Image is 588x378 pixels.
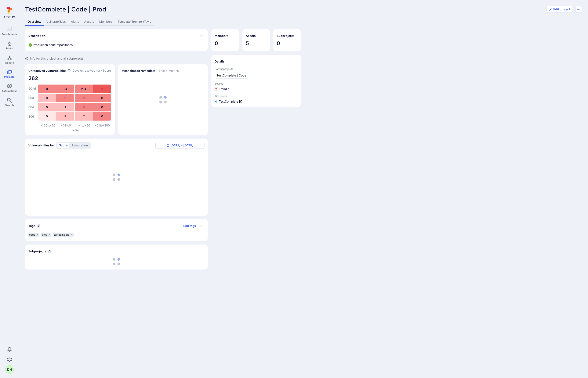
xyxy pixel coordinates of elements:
[25,245,208,258] div: Collapse
[28,94,36,102] div: 90 d
[67,68,71,73] span: Number of vulnerabilities in status ‘Open’ ‘Triaged’ and ‘In process’ divided by score and scanne...
[6,47,13,50] span: Risks
[54,233,69,236] span: testcomplete
[115,18,154,26] a: Template Tromzo YAML
[25,139,208,216] div: Vulnerabilities by Source/Integration
[219,99,242,104] a: TestComplete
[29,233,35,236] span: code
[97,18,115,26] a: Members
[1,89,17,93] span: Automations
[37,224,40,228] span: 3
[215,40,236,47] span: 0
[246,34,256,38] h2: Assets
[28,258,204,265] div: loading spinner
[56,103,74,111] div: 1
[217,73,246,78] span: TestComplete | Code
[2,33,17,36] span: Dashboards
[5,104,14,107] span: Search
[39,123,57,128] div: -100 to -50
[113,258,120,265] img: Loading...
[75,103,93,111] div: 3
[28,143,54,147] span: Vulnerabilities by
[546,6,573,13] button: Edit project
[4,75,15,78] span: Projects
[28,75,111,82] span: 262
[75,94,93,102] div: 7
[5,61,14,64] span: Assets
[215,94,298,98] span: Jira project
[5,365,14,374] div: Daniel Harvey
[215,34,228,38] h2: Members
[215,72,248,79] a: TestComplete | Code
[25,29,208,43] div: Collapse description
[215,82,298,85] span: Source
[215,67,298,71] span: Parent projects
[56,94,74,102] div: 3
[38,103,56,111] div: 0
[155,142,204,149] button: [DATE] - [DATE]
[25,18,582,26] div: Project tabs
[53,233,74,237] div: testcomplete
[75,112,93,121] div: 7
[72,68,111,73] span: Days unresolved for / Score
[38,85,56,93] div: 0
[5,365,14,374] button: DH
[28,103,36,111] div: 60 d
[28,233,39,237] div: code
[68,18,82,26] a: Alerts
[277,40,298,47] span: 0
[75,85,93,93] div: 214
[38,112,56,121] div: 0
[215,59,225,64] h2: Details
[82,18,97,26] a: Assets
[28,224,35,228] h2: Tags
[75,123,93,128] div: +1 to +50
[28,43,73,47] span: 🟢 Production code repositories
[180,222,196,229] button: Edit tags
[277,34,294,38] h2: Subprojects
[121,69,155,73] h2: Mean time to remediate
[93,123,112,128] div: +51 to +100
[28,112,36,121] div: 30 d
[42,233,47,236] span: prod
[38,94,56,102] div: 0
[575,6,582,13] button: Options menu
[28,34,45,38] h2: Description
[25,219,208,233] div: Collapse tags
[39,128,111,132] p: Score
[56,85,74,93] div: 24
[48,250,51,253] span: 0
[25,6,106,13] span: TestComplete | Code | Prod
[28,84,36,93] div: 90+ d
[28,249,46,253] h2: Subprojects
[57,123,75,128] div: -49 to 0
[70,143,90,148] button: integration
[159,69,179,73] span: Last 6 months
[219,87,229,91] span: Tromzo
[44,18,68,26] a: Vulnerabilities
[93,85,111,93] div: 1
[93,103,111,111] div: 0
[93,112,111,121] div: 0
[56,112,74,121] div: 2
[57,143,69,148] button: score
[28,69,66,73] h2: Unresolved vulnerabilities
[41,233,51,237] div: prod
[30,56,83,61] span: Info for this project and all subprojects
[25,18,44,26] a: Overview
[93,94,111,102] div: 0
[246,40,267,47] span: 5
[219,99,238,104] span: TestComplete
